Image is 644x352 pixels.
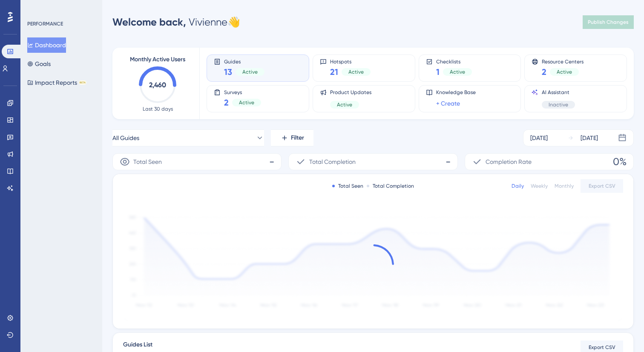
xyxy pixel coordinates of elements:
span: Active [242,69,258,75]
span: Active [337,101,352,108]
div: [DATE] [530,133,548,143]
span: Checklists [436,58,472,64]
div: Weekly [531,183,548,189]
a: + Create [436,98,460,109]
span: Hotspots [330,58,371,64]
span: Filter [291,133,304,143]
div: Vivienne 👋 [112,15,240,29]
div: Total Completion [367,183,414,189]
div: [DATE] [581,133,598,143]
span: Total Seen [133,157,162,167]
span: Knowledge Base [436,89,476,96]
span: - [446,155,451,169]
button: Publish Changes [583,15,634,29]
span: 2 [224,97,229,109]
div: Daily [512,183,524,189]
span: AI Assistant [542,89,575,96]
span: Last 30 days [143,106,173,112]
div: BETA [79,80,86,85]
span: Export CSV [589,183,615,189]
button: Goals [27,56,51,72]
span: Active [557,69,572,75]
span: 1 [436,66,440,78]
span: Surveys [224,89,261,95]
span: 0% [613,155,627,169]
span: Resource Centers [542,58,584,64]
span: 21 [330,66,338,78]
span: Export CSV [589,344,615,351]
span: Inactive [549,101,568,108]
div: Total Seen [332,183,363,189]
span: Publish Changes [588,19,629,26]
button: All Guides [112,129,264,146]
button: Export CSV [581,179,623,193]
span: Active [348,69,364,75]
span: Active [239,99,254,106]
button: Filter [271,129,313,146]
span: 13 [224,66,232,78]
button: Impact ReportsBETA [27,75,86,90]
text: 2,460 [149,81,166,89]
span: Total Completion [309,157,356,167]
span: - [269,155,274,169]
span: Welcome back, [112,16,186,28]
span: Active [450,69,465,75]
span: 2 [542,66,546,78]
span: Completion Rate [486,157,532,167]
div: PERFORMANCE [27,20,63,27]
button: Dashboard [27,37,66,53]
span: Guides [224,58,264,64]
span: All Guides [112,133,139,143]
span: Product Updates [330,89,371,96]
span: Monthly Active Users [130,54,185,65]
div: Monthly [555,183,574,189]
